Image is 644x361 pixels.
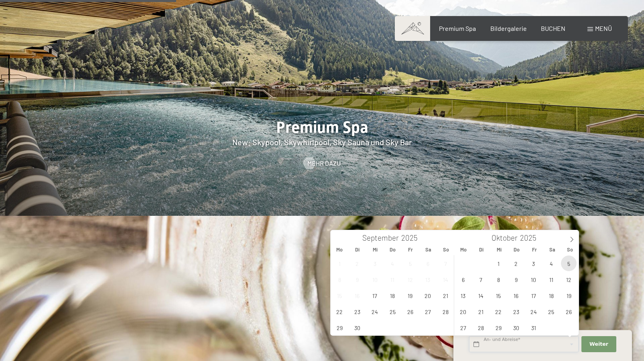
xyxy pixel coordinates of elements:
span: Sa [419,247,437,252]
span: Di [348,247,366,252]
a: Bildergalerie [490,24,527,32]
span: Oktober 28, 2025 [473,320,489,335]
span: Oktober 13, 2025 [455,288,471,303]
span: Oktober 27, 2025 [455,320,471,335]
span: Oktober 7, 2025 [473,272,489,287]
span: September 3, 2025 [367,256,383,271]
a: BUCHEN [541,24,565,32]
span: Oktober 29, 2025 [491,320,506,335]
span: Oktober 17, 2025 [526,288,541,303]
span: Oktober 23, 2025 [508,304,524,319]
span: Weiter [589,341,608,348]
span: September 20, 2025 [420,288,436,303]
span: September 16, 2025 [349,288,365,303]
span: Mehr dazu [307,159,341,168]
span: September 24, 2025 [367,304,383,319]
span: September 26, 2025 [402,304,418,319]
span: September 30, 2025 [349,320,365,335]
span: Oktober 5, 2025 [561,256,577,271]
span: September 13, 2025 [420,272,436,287]
span: September 2, 2025 [349,256,365,271]
span: So [561,247,579,252]
span: Oktober 26, 2025 [561,304,577,319]
span: September 25, 2025 [385,304,400,319]
span: September 17, 2025 [367,288,383,303]
span: Oktober 16, 2025 [508,288,524,303]
span: Mi [490,247,508,252]
span: Fr [402,247,419,252]
span: Oktober 22, 2025 [491,304,506,319]
span: September 12, 2025 [402,272,418,287]
span: September 7, 2025 [438,256,453,271]
span: Oktober 25, 2025 [543,304,559,319]
span: Oktober 30, 2025 [508,320,524,335]
span: Mo [331,247,348,252]
a: Mehr dazu [303,159,341,168]
span: Oktober 31, 2025 [526,320,541,335]
span: Oktober 2, 2025 [508,256,524,271]
span: Oktober 20, 2025 [455,304,471,319]
span: Oktober 18, 2025 [543,288,559,303]
span: Oktober 21, 2025 [473,304,489,319]
button: Weiter [581,336,616,353]
span: Do [508,247,526,252]
span: Oktober 1, 2025 [491,256,506,271]
span: Oktober 15, 2025 [491,288,506,303]
span: September 22, 2025 [332,304,347,319]
span: Oktober 8, 2025 [491,272,506,287]
input: Year [399,233,425,242]
span: September 29, 2025 [332,320,347,335]
span: September [362,234,399,242]
span: Menü [595,24,612,32]
span: September 9, 2025 [349,272,365,287]
span: Mi [366,247,384,252]
span: September 6, 2025 [420,256,436,271]
span: September 19, 2025 [402,288,418,303]
span: Oktober 6, 2025 [455,272,471,287]
span: Oktober 14, 2025 [473,288,489,303]
span: September 27, 2025 [420,304,436,319]
span: So [437,247,455,252]
span: September 10, 2025 [367,272,383,287]
span: Oktober 12, 2025 [561,272,577,287]
input: Year [518,233,544,242]
span: Oktober 9, 2025 [508,272,524,287]
span: Do [384,247,402,252]
span: September 11, 2025 [385,272,400,287]
span: September 21, 2025 [438,288,453,303]
span: September 4, 2025 [385,256,400,271]
span: September 28, 2025 [438,304,453,319]
span: Fr [526,247,543,252]
span: Oktober 19, 2025 [561,288,577,303]
span: Oktober 4, 2025 [543,256,559,271]
span: Oktober 10, 2025 [526,272,541,287]
span: September 15, 2025 [332,288,347,303]
span: Mo [455,247,472,252]
span: September 18, 2025 [385,288,400,303]
span: Oktober 11, 2025 [543,272,559,287]
a: Premium Spa [439,24,476,32]
span: September 14, 2025 [438,272,453,287]
span: Oktober [492,234,518,242]
span: September 5, 2025 [402,256,418,271]
span: September 8, 2025 [332,272,347,287]
span: September 1, 2025 [332,256,347,271]
span: Di [472,247,490,252]
span: Sa [543,247,561,252]
span: Oktober 24, 2025 [526,304,541,319]
span: September 23, 2025 [349,304,365,319]
span: Oktober 3, 2025 [526,256,541,271]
